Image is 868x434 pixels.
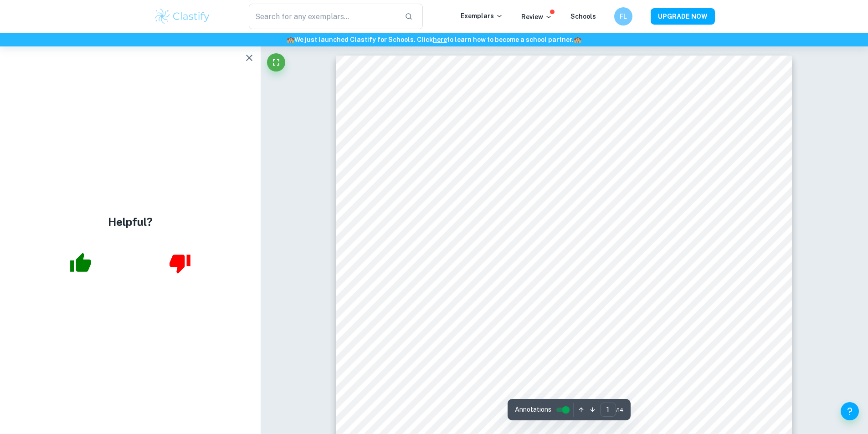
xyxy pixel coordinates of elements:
a: Schools [570,13,596,20]
p: Review [521,12,552,22]
img: Clastify logo [154,7,211,26]
span: Annotations [515,405,551,414]
h6: We just launched Clastify for Schools. Click to learn how to become a school partner. [2,35,866,45]
button: FL [614,7,632,26]
h6: FL [618,11,628,21]
button: UPGRADE NOW [651,8,715,25]
input: Search for any exemplars... [249,4,398,29]
button: Help and Feedback [841,402,859,420]
span: 🏫 [574,36,581,43]
button: Fullscreen [267,53,285,71]
span: 🏫 [287,36,294,43]
span: / 14 [616,406,623,414]
a: here [433,36,447,43]
p: Exemplars [461,11,503,21]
